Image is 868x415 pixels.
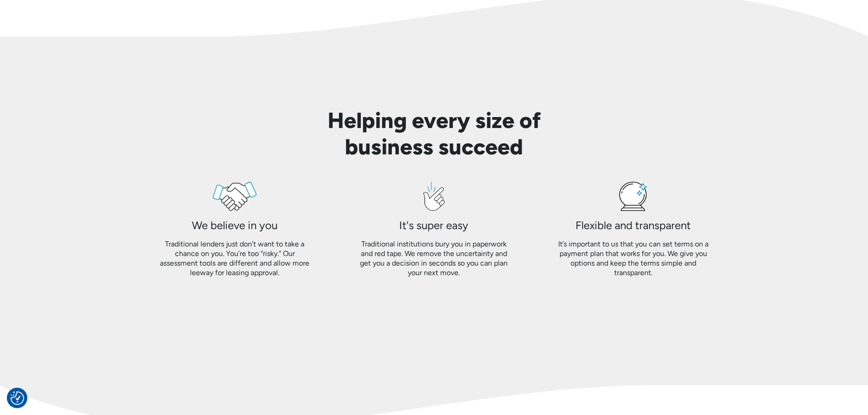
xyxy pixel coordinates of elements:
img: An icon of two hands clasping [213,182,257,211]
div: Traditional lenders just don’t want to take a chance on you. You’re too “risky.” Our assessment t... [157,240,313,277]
img: Revisit consent button [10,391,24,405]
div: Traditional institutions bury you in paperwork and red tape. We remove the uncertainty and get yo... [356,240,512,277]
div: We believe in you [192,218,277,232]
img: A crystal ball icon [619,182,647,211]
img: Pointing finger icon [423,182,445,211]
h2: Helping every size of business succeed [318,108,551,160]
div: Flexible and transparent [575,218,691,232]
div: It's super easy [399,218,468,232]
button: Consent Preferences [10,391,24,405]
div: It’s important to us that you can set terms on a payment plan that works for you. We give you opt... [555,240,711,277]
